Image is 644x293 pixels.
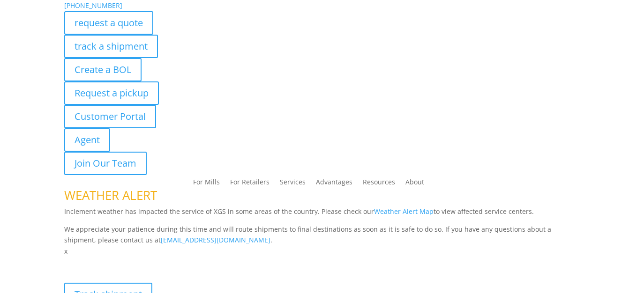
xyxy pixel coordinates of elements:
[64,1,122,10] a: [PHONE_NUMBER]
[64,35,158,58] a: track a shipment
[64,152,147,175] a: Join Our Team
[64,246,579,257] p: x
[64,187,157,204] span: WEATHER ALERT
[64,11,153,35] a: request a quote
[161,235,270,244] a: [EMAIL_ADDRESS][DOMAIN_NAME]
[316,179,352,189] a: Advantages
[64,105,156,128] a: Customer Portal
[363,179,395,189] a: Resources
[64,206,579,224] p: Inclement weather has impacted the service of XGS in some areas of the country. Please check our ...
[64,258,273,267] b: Visibility, transparency, and control for your entire supply chain.
[405,179,424,189] a: About
[374,207,434,216] a: Weather Alert Map
[193,179,220,189] a: For Mills
[230,179,270,189] a: For Retailers
[64,58,142,81] a: Create a BOL
[64,224,579,246] p: We appreciate your patience during this time and will route shipments to final destinations as so...
[64,81,159,105] a: Request a pickup
[280,179,306,189] a: Services
[64,128,110,152] a: Agent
